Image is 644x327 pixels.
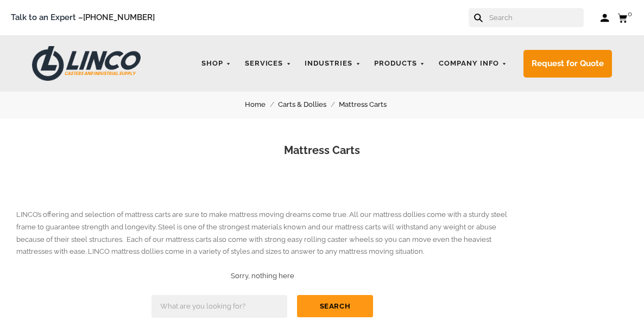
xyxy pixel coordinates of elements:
a: Home [245,99,278,111]
button: Search [297,295,373,317]
a: Mattress Carts [339,99,399,111]
a: Company Info [433,53,513,74]
span: Talk to an Expert – [11,11,155,24]
a: Industries [299,53,366,74]
h2: Sorry, nothing here [16,271,508,281]
a: Products [369,53,431,74]
input: Search [488,8,584,27]
a: Request for Quote [523,50,612,78]
a: Shop [196,53,237,74]
a: [PHONE_NUMBER] [83,12,155,22]
img: LINCO CASTERS & INDUSTRIAL SUPPLY [32,46,141,81]
a: Services [239,53,297,74]
p: LINCO’s offering and selection of mattress carts are sure to make mattress moving dreams come tru... [16,209,508,258]
a: Carts & Dollies [278,99,339,111]
h1: Mattress Carts [16,143,628,158]
a: 0 [617,11,633,24]
input: What are you looking for? [151,295,287,318]
a: Log in [600,12,609,23]
span: 0 [628,10,632,18]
